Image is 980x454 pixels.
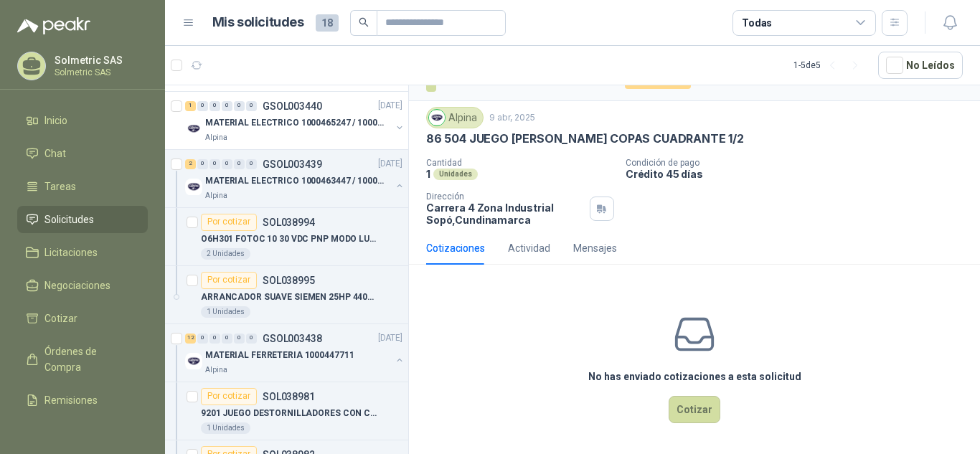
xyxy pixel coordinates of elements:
[201,306,250,318] div: 1 Unidades
[205,116,384,130] p: MATERIAL ELECTRICO 1000465247 / 1000466995
[878,52,963,79] button: No Leídos
[17,239,148,266] a: Licitaciones
[17,338,148,381] a: Órdenes de Compra
[197,159,208,169] div: 0
[426,202,584,226] p: Carrera 4 Zona Industrial Sopó , Cundinamarca
[201,272,257,289] div: Por cotizar
[508,240,550,256] div: Actividad
[165,382,408,440] a: Por cotizarSOL0389819201 JUEGO DESTORNILLADORES CON COPAS METRICAS MARCA PROTO1 Unidades
[165,266,408,324] a: Por cotizarSOL038995ARRANCADOR SUAVE SIEMEN 25HP 440VAC 60HZ1 Unidades
[44,278,110,293] span: Negociaciones
[17,173,148,200] a: Tareas
[44,245,98,260] span: Licitaciones
[201,290,380,304] p: ARRANCADOR SUAVE SIEMEN 25HP 440VAC 60HZ
[185,156,405,202] a: 2 0 0 0 0 0 GSOL003439[DATE] Company LogoMATERIAL ELECTRICO 1000463447 / 1000465800Alpina
[573,240,617,256] div: Mensajes
[205,190,227,202] p: Alpina
[44,344,134,375] span: Órdenes de Compra
[234,101,245,111] div: 0
[44,113,67,128] span: Inicio
[185,330,405,376] a: 12 0 0 0 0 0 GSOL003438[DATE] Company LogoMATERIAL FERRETERIA 1000447711Alpina
[44,392,98,408] span: Remisiones
[426,107,484,128] div: Alpina
[201,422,250,434] div: 1 Unidades
[185,353,202,370] img: Company Logo
[426,191,584,202] p: Dirección
[17,305,148,332] a: Cotizar
[426,158,614,168] p: Cantidad
[185,159,196,169] div: 2
[17,107,148,134] a: Inicio
[263,334,322,344] p: GSOL003438
[55,68,144,77] p: Solmetric SAS
[201,232,380,246] p: O6H301 FOTOC 10 30 VDC PNP MODO LUZ/OSC
[426,168,430,180] p: 1
[246,101,257,111] div: 0
[378,157,402,171] p: [DATE]
[489,111,535,125] p: 9 abr, 2025
[234,334,245,344] div: 0
[246,334,257,344] div: 0
[185,334,196,344] div: 12
[185,98,405,143] a: 1 0 0 0 0 0 GSOL003440[DATE] Company LogoMATERIAL ELECTRICO 1000465247 / 1000466995Alpina
[626,158,974,168] p: Condición de pago
[263,217,315,227] p: SOL038994
[263,275,315,285] p: SOL038995
[222,334,232,344] div: 0
[44,146,66,161] span: Chat
[165,208,408,266] a: Por cotizarSOL038994O6H301 FOTOC 10 30 VDC PNP MODO LUZ/OSC2 Unidades
[201,214,257,231] div: Por cotizar
[17,387,148,414] a: Remisiones
[669,396,720,423] button: Cotizar
[246,159,257,169] div: 0
[44,311,77,326] span: Cotizar
[185,101,196,111] div: 1
[222,101,232,111] div: 0
[201,248,250,260] div: 2 Unidades
[197,334,208,344] div: 0
[17,206,148,233] a: Solicitudes
[378,331,402,345] p: [DATE]
[626,168,974,180] p: Crédito 45 días
[185,120,202,138] img: Company Logo
[793,54,867,77] div: 1 - 5 de 5
[17,140,148,167] a: Chat
[742,15,772,31] div: Todas
[205,132,227,143] p: Alpina
[212,12,304,33] h1: Mis solicitudes
[205,364,227,376] p: Alpina
[359,17,369,27] span: search
[378,99,402,113] p: [DATE]
[205,349,354,362] p: MATERIAL FERRETERIA 1000447711
[209,334,220,344] div: 0
[205,174,384,188] p: MATERIAL ELECTRICO 1000463447 / 1000465800
[429,110,445,126] img: Company Logo
[433,169,478,180] div: Unidades
[197,101,208,111] div: 0
[201,407,380,420] p: 9201 JUEGO DESTORNILLADORES CON COPAS METRICAS MARCA PROTO
[201,388,257,405] div: Por cotizar
[426,131,744,146] p: 86 504 JUEGO [PERSON_NAME] COPAS CUADRANTE 1/2
[588,369,801,384] h3: No has enviado cotizaciones a esta solicitud
[263,101,322,111] p: GSOL003440
[44,179,76,194] span: Tareas
[44,212,94,227] span: Solicitudes
[222,159,232,169] div: 0
[209,101,220,111] div: 0
[209,159,220,169] div: 0
[17,17,90,34] img: Logo peakr
[263,392,315,402] p: SOL038981
[263,159,322,169] p: GSOL003439
[316,14,339,32] span: 18
[17,272,148,299] a: Negociaciones
[185,179,202,196] img: Company Logo
[426,240,485,256] div: Cotizaciones
[234,159,245,169] div: 0
[55,55,144,65] p: Solmetric SAS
